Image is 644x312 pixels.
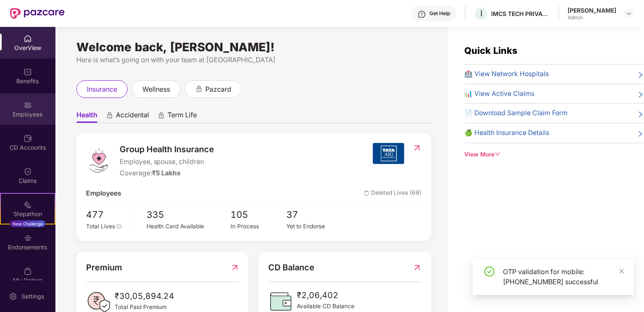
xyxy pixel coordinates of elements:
span: Quick Links [465,45,518,56]
span: right [637,71,644,79]
div: Coverage: [120,168,215,179]
span: Accidental [116,111,149,123]
span: check-circle [484,267,495,277]
span: 📄 Download Sample Claim Form [465,108,568,119]
img: RedirectIcon [413,261,421,274]
span: Group Health Insurance [120,143,215,156]
span: 105 [230,208,286,222]
div: animation [195,85,203,93]
span: Available CD Balance [297,302,354,311]
span: 🍏 Health Insurance Details [465,128,550,138]
div: Get Help [429,10,450,17]
img: svg+xml;base64,PHN2ZyB4bWxucz0iaHR0cDovL3d3dy53My5vcmcvMjAwMC9zdmciIHdpZHRoPSIyMSIgaGVpZ2h0PSIyMC... [24,201,32,209]
span: right [637,90,644,99]
div: Settings [19,292,47,301]
img: svg+xml;base64,PHN2ZyBpZD0iTXlfT3JkZXJzIiBkYXRhLW5hbWU9Ik15IE9yZGVycyIgeG1sbnM9Imh0dHA6Ly93d3cudz... [24,267,32,275]
img: svg+xml;base64,PHN2ZyBpZD0iSGVscC0zMngzMiIgeG1sbnM9Imh0dHA6Ly93d3cudzMub3JnLzIwMDAvc3ZnIiB3aWR0aD... [418,10,426,19]
span: 477 [86,208,128,222]
img: logo [86,148,111,173]
img: svg+xml;base64,PHN2ZyBpZD0iRW5kb3JzZW1lbnRzIiB4bWxucz0iaHR0cDovL3d3dy53My5vcmcvMjAwMC9zdmciIHdpZH... [24,234,32,242]
span: ₹2,06,402 [297,289,354,302]
img: deleteIcon [364,190,369,196]
img: svg+xml;base64,PHN2ZyBpZD0iRHJvcGRvd24tMzJ4MzIiIHhtbG5zPSJodHRwOi8vd3d3LnczLm9yZy8yMDAwL3N2ZyIgd2... [626,10,632,17]
span: Health [76,111,97,123]
img: insurerIcon [373,143,404,164]
img: RedirectIcon [230,261,239,274]
span: Premium [86,261,122,274]
span: down [495,151,501,157]
div: New Challenge [10,220,45,227]
div: Admin [568,14,616,21]
img: svg+xml;base64,PHN2ZyBpZD0iU2V0dGluZy0yMHgyMCIgeG1sbnM9Imh0dHA6Ly93d3cudzMub3JnLzIwMDAvc3ZnIiB3aW... [9,292,17,301]
span: ₹5 Lakhs [152,169,181,177]
div: animation [157,111,165,119]
div: animation [106,111,113,119]
span: info-circle [117,224,122,229]
img: svg+xml;base64,PHN2ZyBpZD0iRW1wbG95ZWVzIiB4bWxucz0iaHR0cDovL3d3dy53My5vcmcvMjAwMC9zdmciIHdpZHRoPS... [24,101,32,109]
span: 🏥 View Network Hospitals [465,69,549,79]
div: Welcome back, [PERSON_NAME]! [76,44,431,50]
div: IMCS TECH PRIVATE LIMITED [491,10,550,18]
span: Total Paid Premium [115,303,175,312]
div: OTP validation for mobile: [PHONE_NUMBER] successful [503,267,624,287]
div: View More [465,150,644,159]
span: insurance [87,84,117,95]
span: ₹30,05,894.24 [115,290,175,303]
span: Total Lives [86,223,115,230]
span: 37 [287,208,343,222]
span: Employee, spouse, children [120,157,215,167]
span: I [480,8,482,19]
span: Term Life [168,111,197,123]
div: [PERSON_NAME] [568,6,616,14]
img: svg+xml;base64,PHN2ZyBpZD0iQmVuZWZpdHMiIHhtbG5zPSJodHRwOi8vd3d3LnczLm9yZy8yMDAwL3N2ZyIgd2lkdGg9Ij... [24,68,32,76]
div: Stepathon [1,210,55,218]
span: close [619,268,625,274]
img: svg+xml;base64,PHN2ZyBpZD0iQ2xhaW0iIHhtbG5zPSJodHRwOi8vd3d3LnczLm9yZy8yMDAwL3N2ZyIgd2lkdGg9IjIwIi... [24,167,32,176]
div: Here is what’s going on with your team at [GEOGRAPHIC_DATA] [76,55,431,65]
img: svg+xml;base64,PHN2ZyBpZD0iQ0RfQWNjb3VudHMiIGRhdGEtbmFtZT0iQ0QgQWNjb3VudHMiIHhtbG5zPSJodHRwOi8vd3... [24,134,32,143]
div: In Process [230,222,286,231]
span: 📊 View Active Claims [465,89,535,99]
div: Yet to Endorse [287,222,343,231]
div: Health Card Available [147,222,231,231]
img: New Pazcare Logo [10,8,65,19]
img: RedirectIcon [413,144,421,152]
span: wellness [142,84,170,95]
span: right [637,130,644,138]
span: Employees [86,188,121,199]
img: svg+xml;base64,PHN2ZyBpZD0iSG9tZSIgeG1sbnM9Imh0dHA6Ly93d3cudzMub3JnLzIwMDAvc3ZnIiB3aWR0aD0iMjAiIG... [24,34,32,43]
span: right [637,110,644,119]
span: Deleted Lives (68) [364,188,421,199]
span: CD Balance [268,261,314,274]
span: pazcard [205,84,231,95]
span: 335 [147,208,231,222]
